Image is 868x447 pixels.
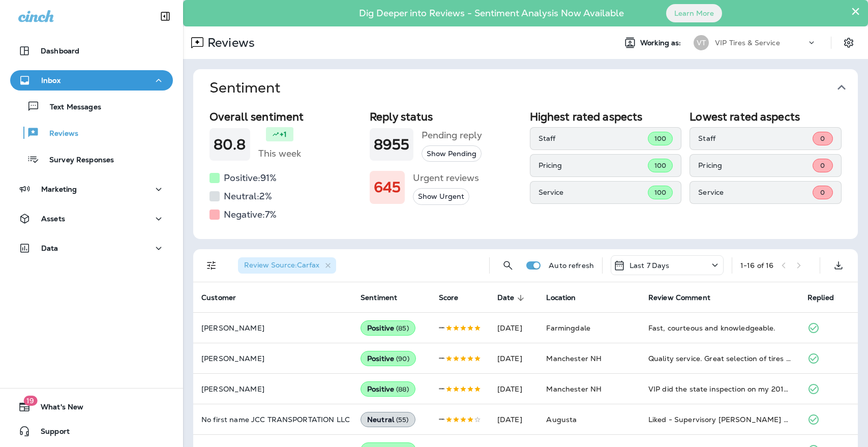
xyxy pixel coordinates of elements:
[201,324,344,332] p: [PERSON_NAME]
[10,179,173,199] button: Marketing
[648,323,791,333] div: Fast, courteous and knowledgeable.
[374,136,410,153] h1: 8955
[666,4,722,22] button: Learn More
[648,293,724,303] span: Review Comment
[807,293,834,302] span: Replied
[39,156,114,165] p: Survey Responses
[648,384,791,394] div: VIP did the state inspection on my 2015 Audi a4. They got it done by the time I needed it and gav...
[10,397,173,417] button: 19What's New
[280,129,287,139] p: +1
[498,255,518,276] button: Search Reviews
[396,385,409,394] span: ( 88 )
[546,354,602,363] span: Manchester NH
[10,96,173,117] button: Text Messages
[807,293,847,303] span: Replied
[10,238,173,258] button: Data
[244,260,319,270] span: Review Source : Carfax
[209,110,362,123] h2: Overall sentiment
[370,110,522,123] h2: Reply status
[201,293,249,303] span: Customer
[413,170,479,186] h5: Urgent reviews
[41,215,65,223] p: Assets
[41,76,61,84] p: Inbox
[396,415,409,424] span: ( 55 )
[698,188,813,196] p: Service
[530,110,682,123] h2: Highest rated aspects
[820,134,825,143] span: 0
[648,353,791,364] div: Quality service. Great selection of tires at multiple price points. Very quick and thorough with ...
[361,381,415,397] div: Positive
[361,293,397,302] span: Sentiment
[151,6,179,26] button: Collapse Sidebar
[546,323,590,333] span: Farmingdale
[201,69,866,106] button: Sentiment
[546,293,576,302] span: Location
[489,313,538,343] td: [DATE]
[648,293,710,302] span: Review Comment
[39,129,78,139] p: Reviews
[538,188,648,196] p: Service
[740,261,773,270] div: 1 - 16 of 16
[201,293,236,302] span: Customer
[538,134,648,142] p: Staff
[690,110,842,123] h2: Lowest rated aspects
[40,103,101,112] p: Text Messages
[439,293,472,303] span: Score
[10,41,173,61] button: Dashboard
[648,414,791,425] div: Liked - Supervisory Mechanic worked on my vehicle, made the necessary repairs needed for inspecti...
[41,185,77,193] p: Marketing
[201,255,222,276] button: Filters
[851,3,860,19] button: Close
[361,412,415,427] div: Neutral
[361,293,410,303] span: Sentiment
[654,161,666,170] span: 100
[489,404,538,435] td: [DATE]
[840,34,858,52] button: Settings
[224,206,277,223] h5: Negative: 7 %
[10,148,173,170] button: Survey Responses
[258,145,301,162] h5: This week
[698,161,813,169] p: Pricing
[224,170,277,186] h5: Positive: 91 %
[654,188,666,197] span: 100
[715,39,780,47] p: VIP Tires & Service
[489,343,538,374] td: [DATE]
[497,293,515,302] span: Date
[546,293,589,303] span: Location
[201,354,344,363] p: [PERSON_NAME]
[546,384,602,394] span: Manchester NH
[694,35,709,50] div: VT
[640,39,683,47] span: Working as:
[698,134,813,142] p: Staff
[41,244,58,252] p: Data
[820,161,825,170] span: 0
[654,134,666,143] span: 100
[201,385,344,393] p: [PERSON_NAME]
[31,403,83,415] span: What's New
[361,320,415,336] div: Positive
[214,136,246,153] h1: 80.8
[224,188,272,204] h5: Neutral: 2 %
[489,374,538,404] td: [DATE]
[439,293,459,302] span: Score
[209,79,280,96] h1: Sentiment
[41,47,79,55] p: Dashboard
[422,145,482,162] button: Show Pending
[10,70,173,91] button: Inbox
[10,208,173,229] button: Assets
[497,293,528,303] span: Date
[413,188,469,205] button: Show Urgent
[374,179,401,196] h1: 645
[396,354,409,363] span: ( 90 )
[538,161,648,169] p: Pricing
[31,427,70,439] span: Support
[828,255,849,276] button: Export as CSV
[10,122,173,143] button: Reviews
[422,127,482,143] h5: Pending reply
[820,188,825,197] span: 0
[238,257,336,274] div: Review Source:Carfax
[201,415,344,424] p: No first name JCC TRANSPORTATION LLC
[549,261,594,270] p: Auto refresh
[361,351,416,366] div: Positive
[546,415,577,424] span: Augusta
